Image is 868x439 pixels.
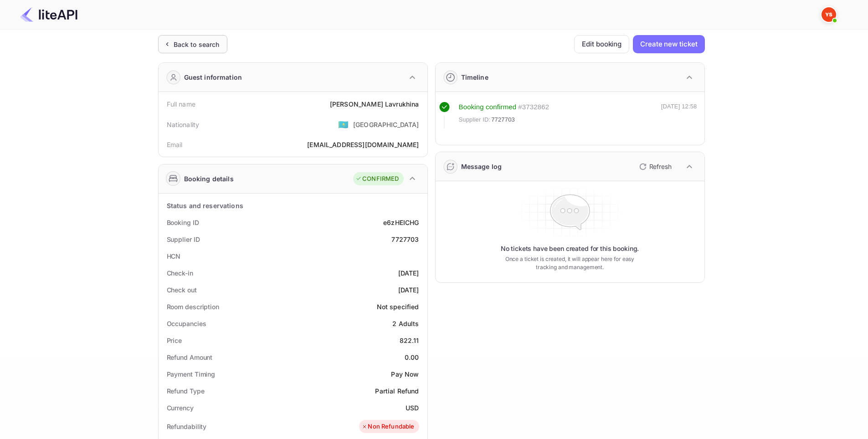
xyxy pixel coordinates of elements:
[822,7,836,22] img: Yandex Support
[405,352,419,362] div: 0.00
[167,302,219,311] div: Room description
[355,174,399,184] div: CONFIRMED
[167,235,200,244] div: Supplier ID
[375,386,419,396] div: Partial Refund
[501,244,639,253] p: No tickets have been created for this booking.
[167,369,216,379] div: Payment Timing
[167,140,183,149] div: Email
[167,336,182,345] div: Price
[634,159,675,174] button: Refresh
[338,116,349,133] span: United States
[167,120,200,129] div: Nationality
[392,319,419,328] div: 2 Adults
[353,120,419,129] div: [GEOGRAPHIC_DATA]
[167,386,205,396] div: Refund Type
[167,218,199,227] div: Booking ID
[498,255,642,271] p: Once a ticket is created, it will appear here for easy tracking and management.
[20,7,77,22] img: LiteAPI Logo
[400,336,419,345] div: 822.11
[649,162,672,171] p: Refresh
[518,102,549,112] div: # 3732862
[377,302,419,311] div: Not specified
[406,403,419,413] div: USD
[167,201,243,210] div: Status and reservations
[398,268,419,278] div: [DATE]
[459,102,517,112] div: Booking confirmed
[167,352,213,362] div: Refund Amount
[167,422,207,431] div: Refundability
[574,35,629,53] button: Edit booking
[461,72,488,82] div: Timeline
[174,40,220,49] div: Back to search
[361,422,414,431] div: Non Refundable
[459,115,491,124] span: Supplier ID:
[184,174,234,184] div: Booking details
[330,99,419,109] div: [PERSON_NAME] Lavrukhina
[167,403,194,413] div: Currency
[184,72,242,82] div: Guest information
[307,140,419,149] div: [EMAIL_ADDRESS][DOMAIN_NAME]
[391,369,419,379] div: Pay Now
[398,285,419,295] div: [DATE]
[167,319,206,328] div: Occupancies
[167,251,181,261] div: HCN
[383,218,419,227] div: e6zHEICHG
[167,268,193,278] div: Check-in
[661,102,697,128] div: [DATE] 12:58
[633,35,704,53] button: Create new ticket
[167,285,197,295] div: Check out
[461,162,502,171] div: Message log
[491,115,515,124] span: 7727703
[167,99,195,109] div: Full name
[391,235,419,244] div: 7727703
